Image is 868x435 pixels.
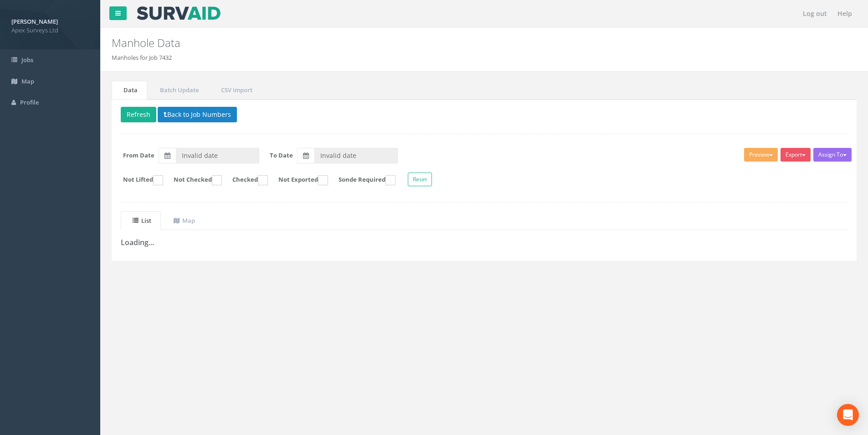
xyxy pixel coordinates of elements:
[270,151,293,159] label: To Date
[133,216,151,225] uib-tab-heading: List
[837,404,859,426] div: Open Intercom Messenger
[781,148,811,162] button: Export
[209,81,262,100] a: CSV Import
[112,37,730,49] h2: Manhole Data
[11,17,58,26] strong: [PERSON_NAME]
[329,175,395,185] label: Sonde Required
[121,211,161,230] a: List
[744,148,778,162] button: Preview
[158,107,237,122] button: Back to Job Numbers
[114,175,163,185] label: Not Lifted
[223,175,268,185] label: Checked
[121,239,847,247] h3: Loading...
[164,175,222,185] label: Not Checked
[21,56,33,64] span: Jobs
[408,172,432,186] button: Reset
[11,15,89,34] a: [PERSON_NAME] Apex Surveys Ltd
[121,107,156,122] button: Refresh
[123,151,154,159] label: From Date
[148,81,208,100] a: Batch Update
[176,148,259,163] input: From Date
[11,26,89,35] span: Apex Surveys Ltd
[112,53,172,62] li: Manholes for Job 7432
[269,175,328,185] label: Not Exported
[20,98,39,106] span: Profile
[314,148,398,163] input: To Date
[162,211,205,230] a: Map
[21,77,34,85] span: Map
[112,81,147,100] a: Data
[174,216,195,225] uib-tab-heading: Map
[813,148,852,162] button: Assign To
